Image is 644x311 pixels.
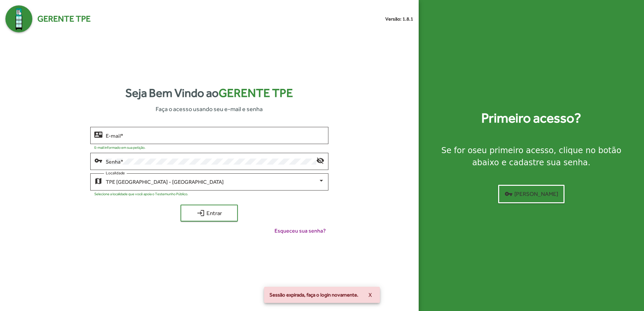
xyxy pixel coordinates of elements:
span: X [368,289,372,301]
mat-icon: login [197,209,205,217]
button: [PERSON_NAME] [498,185,565,203]
mat-icon: vpn_key [94,156,102,164]
mat-icon: visibility_off [316,156,324,164]
span: Gerente TPE [37,12,91,25]
strong: seu primeiro acesso [473,146,554,155]
span: Gerente TPE [219,86,293,100]
span: Entrar [187,207,232,219]
span: TPE [GEOGRAPHIC_DATA] - [GEOGRAPHIC_DATA] [106,179,224,185]
span: Sessão expirada, faça o login novamente. [269,291,358,298]
span: Faça o acesso usando seu e-mail e senha [156,104,263,113]
small: Versão: 1.8.1 [385,15,413,23]
span: Esqueceu sua senha? [275,227,326,235]
button: Entrar [181,205,238,221]
span: [PERSON_NAME] [505,188,558,200]
mat-icon: vpn_key [505,190,513,198]
img: Logo Gerente [5,5,32,32]
button: X [363,289,377,301]
mat-hint: E-mail informado em sua petição. [94,145,146,149]
mat-icon: map [94,177,102,185]
strong: Seja Bem Vindo ao [125,84,293,102]
strong: Primeiro acesso? [481,108,581,128]
div: Se for o , clique no botão abaixo e cadastre sua senha. [427,144,636,169]
mat-icon: contact_mail [94,130,102,138]
mat-hint: Selecione a localidade que você apoia o Testemunho Público. [94,192,188,196]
